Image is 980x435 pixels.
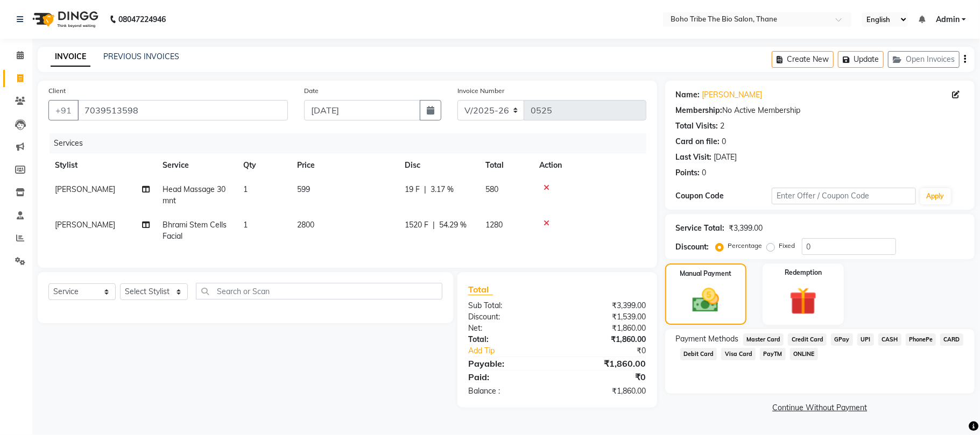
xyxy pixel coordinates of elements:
[779,241,795,251] label: Fixed
[291,153,398,177] th: Price
[702,167,707,179] div: 0
[163,220,227,241] span: Bhrami Stem Cells Facial
[51,47,90,67] a: INVOICE
[48,153,156,177] th: Stylist
[684,285,727,316] img: _cash.svg
[460,323,557,334] div: Net:
[243,184,248,194] span: 1
[297,220,314,230] span: 2800
[48,100,79,120] button: +91
[676,105,723,116] div: Membership:
[55,184,115,194] span: [PERSON_NAME]
[680,269,731,279] label: Manual Payment
[457,86,504,96] label: Invoice Number
[77,100,288,120] input: Search by Name/Mobile/Email/Code
[304,86,319,96] label: Date
[479,153,533,177] th: Total
[676,333,739,345] span: Payment Methods
[439,219,467,231] span: 54.29 %
[405,184,420,195] span: 19 F
[906,333,936,346] span: PhonePe
[557,323,654,334] div: ₹1,860.00
[557,334,654,345] div: ₹1,860.00
[888,51,960,68] button: Open Invoices
[27,4,101,34] img: logo
[398,153,479,177] th: Disc
[557,357,654,370] div: ₹1,860.00
[680,348,717,360] span: Debit Card
[728,241,763,251] label: Percentage
[676,120,718,132] div: Total Visits:
[878,333,901,346] span: CASH
[460,334,557,345] div: Total:
[405,219,428,231] span: 1520 F
[156,153,237,177] th: Service
[460,357,557,370] div: Payable:
[714,152,737,163] div: [DATE]
[55,220,115,230] span: [PERSON_NAME]
[831,333,853,346] span: GPay
[50,133,654,153] div: Services
[721,348,756,360] span: Visa Card
[557,300,654,311] div: ₹3,399.00
[103,52,179,61] a: PREVIOUS INVOICES
[557,311,654,323] div: ₹1,539.00
[790,348,818,360] span: ONLINE
[573,345,654,356] div: ₹0
[676,152,712,163] div: Last Visit:
[676,167,700,179] div: Points:
[460,311,557,323] div: Discount:
[940,333,963,346] span: CARD
[676,223,725,234] div: Service Total:
[424,184,426,195] span: |
[722,136,727,147] div: 0
[788,333,827,346] span: Credit Card
[460,300,557,311] div: Sub Total:
[702,89,763,101] a: [PERSON_NAME]
[743,333,784,346] span: Master Card
[433,219,435,231] span: |
[557,386,654,397] div: ₹1,860.00
[297,184,310,194] span: 599
[772,188,916,204] input: Enter Offer / Coupon Code
[676,190,772,202] div: Coupon Code
[760,348,786,360] span: PayTM
[533,153,646,177] th: Action
[460,370,557,383] div: Paid:
[485,220,503,230] span: 1280
[781,284,826,318] img: _gift.svg
[920,188,951,204] button: Apply
[936,14,960,25] span: Admin
[857,333,874,346] span: UPI
[163,184,225,205] span: Head Massage 30mnt
[676,105,964,116] div: No Active Membership
[118,4,166,34] b: 08047224946
[721,120,725,132] div: 2
[676,136,720,147] div: Card on file:
[667,402,972,413] a: Continue Without Payment
[243,220,248,230] span: 1
[785,268,822,277] label: Redemption
[557,370,654,383] div: ₹0
[729,223,763,234] div: ₹3,399.00
[48,86,66,96] label: Client
[237,153,291,177] th: Qty
[485,184,498,194] span: 580
[460,345,573,356] a: Add Tip
[772,51,834,68] button: Create New
[676,89,700,101] div: Name:
[838,51,884,68] button: Update
[460,386,557,397] div: Balance :
[468,284,493,295] span: Total
[431,184,454,195] span: 3.17 %
[676,241,709,253] div: Discount:
[196,283,442,299] input: Search or Scan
